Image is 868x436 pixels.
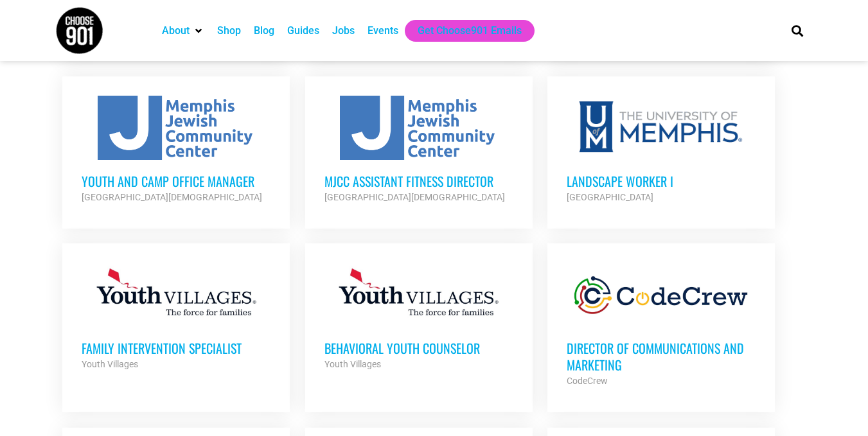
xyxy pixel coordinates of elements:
a: MJCC Assistant Fitness Director [GEOGRAPHIC_DATA][DEMOGRAPHIC_DATA] [305,76,533,224]
a: Guides [287,23,319,39]
strong: Youth Villages [82,359,138,369]
h3: Landscape Worker I [567,173,756,189]
a: Blog [254,23,274,39]
a: Get Choose901 Emails [418,23,522,39]
a: Director of Communications and Marketing CodeCrew [547,243,775,408]
nav: Main nav [155,20,770,42]
div: Search [786,20,808,41]
a: Youth and Camp Office Manager [GEOGRAPHIC_DATA][DEMOGRAPHIC_DATA] [62,76,290,224]
h3: Youth and Camp Office Manager [82,173,270,189]
strong: [GEOGRAPHIC_DATA][DEMOGRAPHIC_DATA] [324,192,505,202]
a: Landscape Worker I [GEOGRAPHIC_DATA] [547,76,775,224]
strong: [GEOGRAPHIC_DATA][DEMOGRAPHIC_DATA] [82,192,262,202]
a: Jobs [332,23,355,39]
h3: MJCC Assistant Fitness Director [324,173,513,189]
a: Events [368,23,398,39]
div: About [155,20,211,42]
a: Family Intervention Specialist Youth Villages [62,243,290,391]
h3: Behavioral Youth Counselor [324,340,513,356]
a: Shop [217,23,241,39]
strong: CodeCrew [567,376,608,386]
a: Behavioral Youth Counselor Youth Villages [305,243,533,391]
strong: Youth Villages [324,359,381,369]
a: About [162,23,190,39]
h3: Director of Communications and Marketing [567,340,756,373]
strong: [GEOGRAPHIC_DATA] [567,192,653,202]
h3: Family Intervention Specialist [82,340,270,356]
